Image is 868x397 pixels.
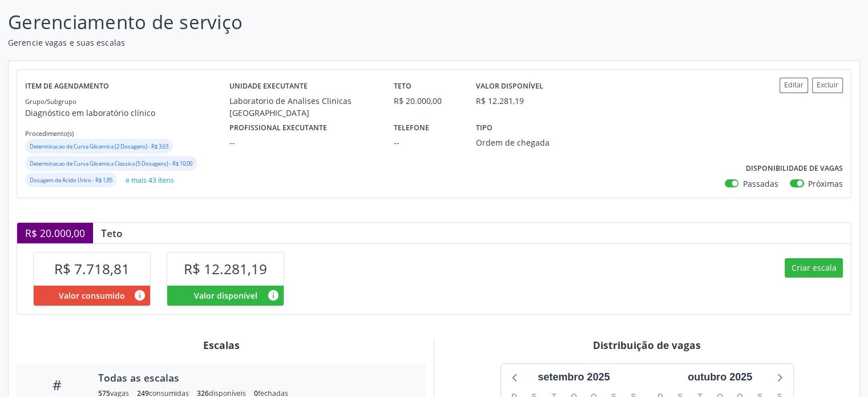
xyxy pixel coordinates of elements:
div: Distribuição de vagas [442,339,851,351]
div: R$ 20.000,00 [17,223,93,243]
label: Telefone [394,119,429,137]
div: Teto [93,227,131,239]
button: Excluir [812,78,843,93]
label: Unidade executante [229,78,308,95]
label: Item de agendamento [25,78,109,95]
p: Gerenciamento de serviço [8,8,604,37]
label: Passadas [742,178,778,190]
i: Valor consumido por agendamentos feitos para este serviço [134,289,146,302]
p: Diagnóstico em laboratório clínico [25,107,229,119]
p: Gerencie vagas e suas escalas [8,37,604,49]
span: R$ 7.718,81 [54,259,130,278]
div: -- [394,137,460,149]
div: Todas as escalas [98,371,410,384]
button: e mais 43 itens [121,173,179,188]
label: Tipo [476,119,492,137]
small: Procedimento(s) [25,129,74,138]
small: Dosagem de Acido Urico - R$ 1,85 [30,177,112,184]
button: Editar [780,78,808,93]
div: Laboratorio de Analises Clinicas [GEOGRAPHIC_DATA] [229,95,378,119]
label: Profissional executante [229,119,327,137]
label: Valor disponível [476,78,543,95]
small: Grupo/Subgrupo [25,97,76,106]
div: Ordem de chegada [476,137,583,149]
div: # [25,376,90,393]
div: outubro 2025 [683,370,757,385]
span: Valor consumido [59,290,125,302]
div: R$ 20.000,00 [394,95,460,107]
div: Escalas [17,339,426,351]
small: Determinacao de Curva Glicemica Classica (5 Dosagens) - R$ 10,00 [30,160,192,167]
small: Determinacao de Curva Glicemica (2 Dosagens) - R$ 3,63 [30,143,168,150]
div: R$ 12.281,19 [476,95,524,107]
label: Teto [394,78,411,95]
label: Próximas [808,178,843,190]
i: Valor disponível para agendamentos feitos para este serviço [267,289,280,302]
button: Criar escala [785,258,843,278]
div: -- [229,137,378,149]
div: setembro 2025 [533,370,614,385]
span: Valor disponível [194,290,257,302]
span: R$ 12.281,19 [184,259,267,278]
label: Disponibilidade de vagas [746,160,843,178]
